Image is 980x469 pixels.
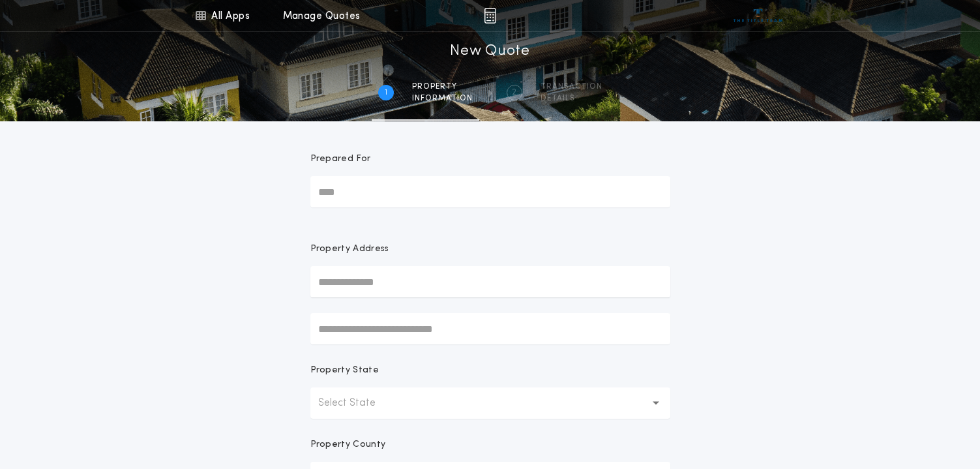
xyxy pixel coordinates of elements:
[541,82,602,92] span: Transaction
[541,93,602,104] span: details
[412,82,473,92] span: Property
[318,395,396,411] p: Select State
[310,364,379,377] p: Property State
[310,176,670,207] input: Prepared For
[450,41,529,62] h1: New Quote
[310,438,386,451] p: Property County
[310,243,670,256] p: Property Address
[412,93,473,104] span: information
[734,9,782,22] img: vs-icon
[310,387,670,419] button: Select State
[512,87,516,98] h2: 2
[484,8,496,23] img: img
[385,87,387,98] h2: 1
[310,153,371,166] p: Prepared For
